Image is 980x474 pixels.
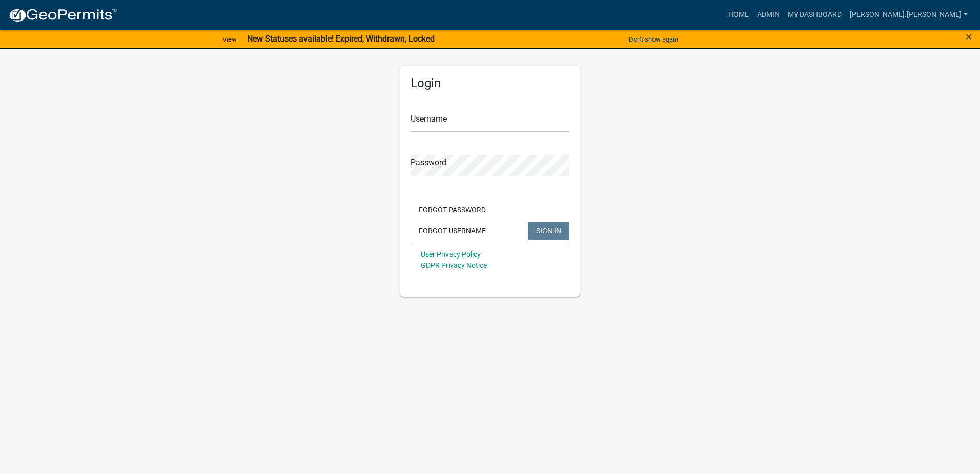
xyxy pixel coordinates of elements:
[625,31,682,48] button: Don't show again
[966,31,972,43] button: Close
[784,5,846,25] a: My Dashboard
[421,261,487,269] a: GDPR Privacy Notice
[411,222,494,240] button: Forgot Username
[536,226,561,234] span: SIGN IN
[421,250,481,259] a: User Privacy Policy
[528,222,569,240] button: SIGN IN
[753,5,784,25] a: Admin
[411,201,494,219] button: Forgot Password
[846,5,972,25] a: [PERSON_NAME].[PERSON_NAME]
[218,31,241,48] a: View
[966,30,972,44] span: ×
[411,76,569,91] h5: Login
[247,34,435,44] strong: New Statuses available! Expired, Withdrawn, Locked
[724,5,753,25] a: Home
